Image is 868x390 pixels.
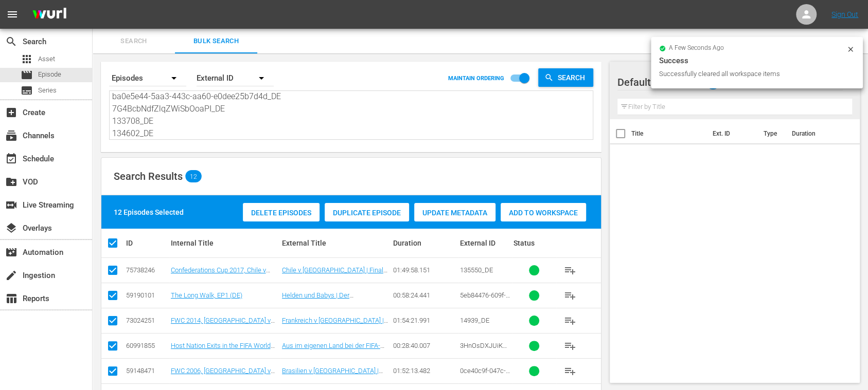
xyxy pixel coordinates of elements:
[558,283,582,308] button: playlist_add
[393,317,457,324] div: 01:54:21.991
[171,291,242,299] a: The Long Walk, EP1 (DE)
[5,176,17,188] span: VOD
[5,35,17,48] span: Search
[659,54,855,67] div: Success
[558,258,582,283] button: playlist_add
[554,68,593,87] span: Search
[126,291,168,299] div: 59190101
[282,239,390,247] div: External Title
[171,367,275,382] a: FWC 2006, [GEOGRAPHIC_DATA] v [GEOGRAPHIC_DATA] (DE)
[99,35,169,47] span: Search
[513,239,555,247] div: Status
[171,239,279,247] div: Internal Title
[393,342,457,349] div: 00:28:40.007
[564,314,576,327] span: playlist_add
[38,85,57,96] span: Series
[126,239,168,247] div: ID
[631,119,706,148] th: Title
[564,289,576,302] span: playlist_add
[786,119,847,148] th: Duration
[282,291,353,307] a: Helden und Babys | Der [PERSON_NAME] Weg
[414,209,495,217] span: Update Metadata
[460,266,493,274] span: 135550_DE
[171,317,277,340] a: FWC 2014, [GEOGRAPHIC_DATA] v [GEOGRAPHIC_DATA], Quarter-Finals - FMR (DE)
[564,264,576,276] span: playlist_add
[5,246,17,258] span: Automation
[185,173,202,180] span: 12
[6,8,19,21] span: menu
[706,119,757,148] th: Ext. ID
[538,68,593,87] button: Search
[282,266,390,289] a: Chile v [GEOGRAPHIC_DATA] | Finale | FIFA Confederations Cup Russland 2017™ | Full Match Replay
[21,53,33,65] span: Asset
[181,35,251,47] span: Bulk Search
[171,266,270,289] a: Confederations Cup 2017, Chile v [GEOGRAPHIC_DATA], Final - FMR (DE)
[617,68,843,97] div: Default Workspace
[393,239,457,247] div: Duration
[501,203,586,221] button: Add to Workspace
[171,342,275,357] a: Host Nation Exits in the FIFA World Cup™ (DE)
[126,342,168,349] div: 60991855
[460,239,510,247] div: External ID
[564,365,576,377] span: playlist_add
[414,203,495,221] button: Update Metadata
[5,153,17,165] span: Schedule
[325,209,409,217] span: Duplicate Episode
[460,317,489,324] span: 14939_DE
[558,359,582,383] button: playlist_add
[393,367,457,375] div: 01:52:13.482
[706,72,719,94] span: 0
[243,203,320,221] button: Delete Episodes
[126,367,168,375] div: 59148471
[448,75,504,82] p: MAINTAIN ORDERING
[460,291,510,322] span: 5eb84476-609f-4ce9-a604-3baa2f4b164b_DE
[197,64,274,92] div: External ID
[5,269,17,282] span: Ingestion
[5,199,17,211] span: Live Streaming
[5,129,17,142] span: Channels
[282,317,388,355] a: Frankreich v [GEOGRAPHIC_DATA] | Viertelfinale | FIFA Fussball-Weltmeisterschaft Brasilien 2014™ ...
[5,106,17,119] span: Create
[5,292,17,305] span: Reports
[109,64,186,92] div: Episodes
[114,207,184,217] div: 12 Episodes Selected
[325,203,409,221] button: Duplicate Episode
[564,340,576,352] span: playlist_add
[21,84,33,97] span: Series
[669,44,724,52] span: a few seconds ago
[25,3,74,27] img: ans4CAIJ8jUAAAAAAAAAAAAAAAAAAAAAAAAgQb4GAAAAAAAAAAAAAAAAAAAAAAAAJMjXAAAAAAAAAAAAAAAAAAAAAAAAgAT5G...
[831,10,858,18] a: Sign Out
[757,119,786,148] th: Type
[282,342,384,357] a: Aus im eigenen Land bei der FIFA-Weltmeisterschaft™
[126,317,168,324] div: 73024251
[558,308,582,333] button: playlist_add
[126,266,168,274] div: 75738246
[558,333,582,358] button: playlist_add
[38,54,55,64] span: Asset
[21,69,33,81] span: Episode
[114,170,183,182] span: Search Results
[5,222,17,234] span: Overlays
[38,69,61,80] span: Episode
[659,69,844,79] div: Successfully cleared all workspace items
[460,342,509,357] span: 3HnOsDXJUiKDfrJ2WKip91_DE
[393,266,457,274] div: 01:49:58.151
[393,291,457,299] div: 00:58:24.441
[112,93,593,140] textarea: 135550_DE 5eb84476-609f-4ce9-a604-3baa2f4b164b_DE 14939_DE 3HnOsDXJUiKDfrJ2WKip91_DE 0ce40c9f-047...
[243,209,320,217] span: Delete Episodes
[501,209,586,217] span: Add to Workspace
